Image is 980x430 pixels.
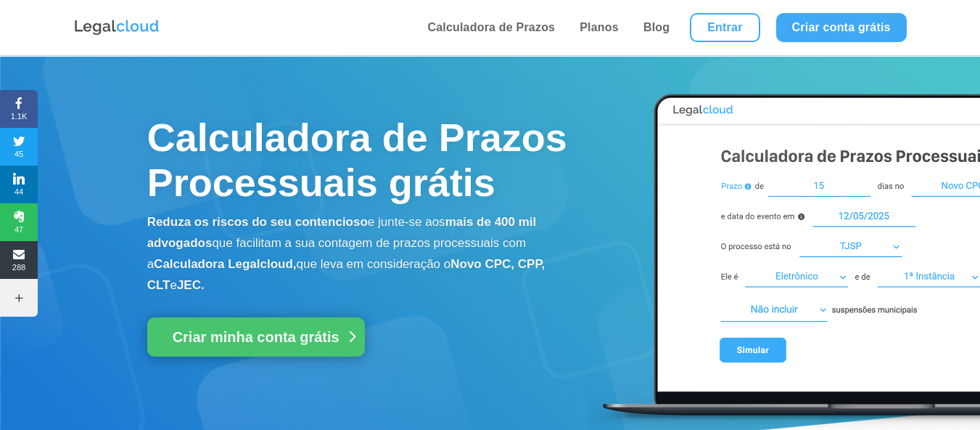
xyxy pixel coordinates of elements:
[776,13,907,42] a: Criar conta grátis
[690,13,759,42] a: Entrar
[147,212,588,296] p: e junte-se aos que facilitam a sua contagem de prazos processuais com a que leva em consideração o e
[177,278,205,292] b: JEC.
[147,215,537,250] b: mais de 400 mil advogados
[147,215,368,229] b: Reduza os riscos do seu contencioso
[147,317,365,357] a: Criar minha conta grátis
[154,257,297,271] b: Calculadora Legalcloud,
[73,18,160,37] img: Logo da Legalcloud
[147,257,545,292] b: Novo CPC, CPP, CLT
[147,115,567,204] span: Calculadora de Prazos Processuais grátis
